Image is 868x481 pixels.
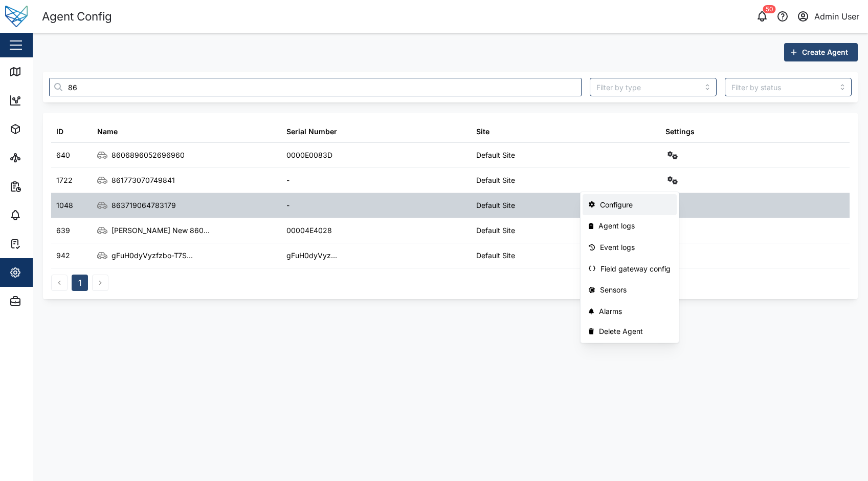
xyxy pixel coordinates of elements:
div: 861773070749841 [112,175,175,186]
div: 1722 [56,175,73,186]
span: Create Agent [802,44,848,61]
button: Admin User [796,9,860,24]
div: Agent logs [598,220,671,232]
div: Alarms [27,210,58,221]
div: Assets [27,123,58,135]
input: Filter by status [725,78,852,96]
div: Admin User [814,10,859,23]
div: 8606896052696960 [112,150,185,161]
div: Serial Number [286,126,337,137]
div: Dashboard [27,95,73,106]
div: Site [476,126,489,137]
div: 863719064783179 [112,200,176,211]
div: 1048 [56,200,73,211]
div: Name [97,126,118,137]
div: gFuH0dyVyzfzbo-T7S... [112,250,193,261]
button: Create Agent [784,43,858,61]
div: Sites [27,152,51,163]
div: Field gateway config [600,263,671,275]
div: Alarms [599,306,671,317]
div: Tasks [27,238,55,249]
div: - [286,200,290,211]
div: Event logs [600,242,671,253]
div: Agent Config [42,8,112,26]
div: 0000E0083D [286,150,332,161]
input: Filter by type [590,78,717,96]
div: [PERSON_NAME] New 860... [112,225,210,236]
div: Default Site [476,150,515,161]
div: Default Site [476,200,515,211]
div: Map [27,66,50,77]
div: ID [56,126,63,137]
div: Configure [600,199,671,211]
div: gFuH0dyVyz... [286,250,337,261]
div: 640 [56,150,70,161]
div: Sensors [600,284,671,296]
div: Settings [665,126,695,137]
div: Default Site [476,250,515,261]
div: 00004E4028 [286,225,332,236]
div: Default Site [476,225,515,236]
div: Default Site [476,175,515,186]
img: Main Logo [5,5,28,28]
input: Search agent here... [49,78,582,96]
div: Delete Agent [599,327,671,336]
div: Admin [27,296,57,307]
div: 639 [56,225,70,236]
div: Settings [27,267,63,278]
div: 50 [763,5,776,13]
button: 1 [72,275,88,291]
div: Reports [27,181,61,192]
div: 942 [56,250,70,261]
div: - [286,175,290,186]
